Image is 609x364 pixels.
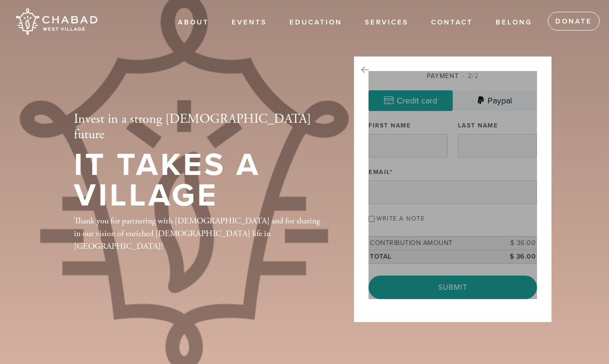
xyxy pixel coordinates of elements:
h2: Invest in a strong [DEMOGRAPHIC_DATA] future [74,111,323,143]
a: Contact [424,14,480,32]
a: Events [224,14,274,32]
a: Belong [489,14,539,32]
a: About [171,14,216,32]
a: EDUCATION [282,14,349,32]
img: Chabad%20West%20Village.png [14,5,98,39]
a: Donate [548,12,600,31]
a: Services [358,14,416,32]
div: Thank you for partnering with [DEMOGRAPHIC_DATA] and for sharing in our vision of enriched [DEMOG... [74,214,323,253]
h1: It Takes a Village [74,150,323,211]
